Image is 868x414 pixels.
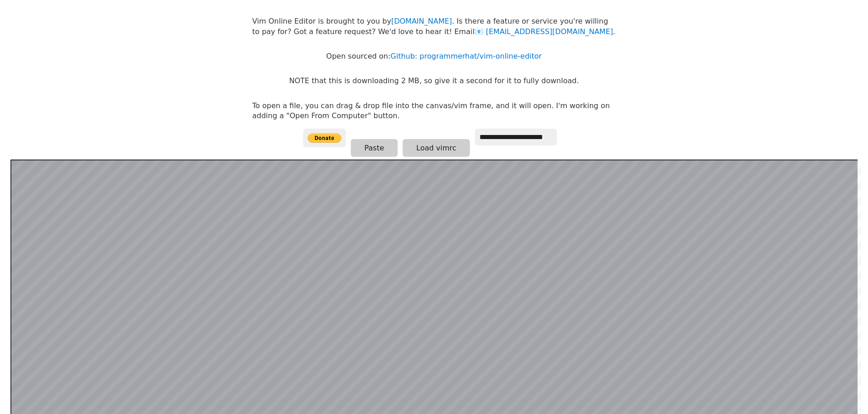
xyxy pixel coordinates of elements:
button: Load vimrc [403,139,470,157]
p: To open a file, you can drag & drop file into the canvas/vim frame, and it will open. I'm working... [252,101,616,121]
button: Paste [351,139,398,157]
a: [EMAIL_ADDRESS][DOMAIN_NAME] [474,27,613,36]
p: NOTE that this is downloading 2 MB, so give it a second for it to fully download. [289,76,579,86]
p: Vim Online Editor is brought to you by . Is there a feature or service you're willing to pay for?... [252,16,616,37]
a: [DOMAIN_NAME] [391,17,452,25]
p: Open sourced on: [326,51,542,61]
a: Github: programmerhat/vim-online-editor [390,52,542,60]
